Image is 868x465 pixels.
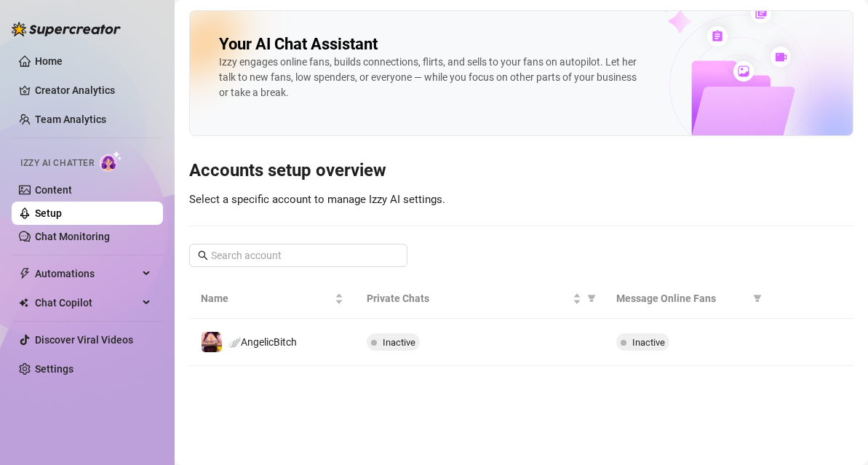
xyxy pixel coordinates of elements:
span: Message Online Fans [616,290,747,306]
a: Home [35,55,63,67]
input: Search account [211,247,387,263]
span: Name [201,290,332,306]
a: Content [35,184,72,196]
span: search [198,250,208,261]
span: 🪽AngelicBitch [228,336,297,348]
div: Izzy engages online fans, builds connections, flirts, and sells to your fans on autopilot. Let he... [219,55,642,100]
span: Select a specific account to manage Izzy AI settings. [189,193,445,206]
a: Discover Viral Videos [35,334,133,346]
iframe: Intercom live chat [819,416,853,450]
img: logo-BBDzfeDw.svg [12,22,121,36]
span: filter [750,287,765,309]
a: Setup [35,207,62,219]
img: AI Chatter [100,151,122,172]
img: 🪽AngelicBitch [202,332,222,352]
a: Team Analytics [35,114,106,125]
th: Name [189,279,355,319]
a: Settings [35,363,73,375]
a: Chat Monitoring [35,231,110,242]
h3: Accounts setup overview [189,159,853,183]
span: Automations [35,262,138,285]
span: thunderbolt [19,268,31,279]
span: Inactive [632,337,665,348]
span: Private Chats [367,290,569,306]
span: Izzy AI Chatter [20,156,94,170]
th: Private Chats [355,279,604,319]
img: Chat Copilot [19,298,28,308]
a: Creator Analytics [35,79,151,102]
span: filter [584,287,599,309]
span: filter [753,294,762,303]
span: Chat Copilot [35,291,138,314]
span: Inactive [383,337,415,348]
h2: Your AI Chat Assistant [219,34,378,55]
span: filter [587,294,596,303]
